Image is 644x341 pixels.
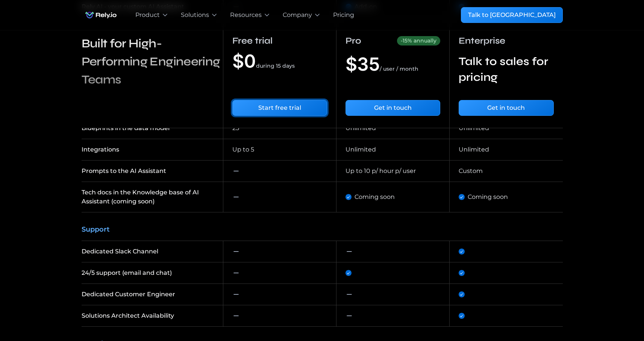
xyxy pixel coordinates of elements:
a: Get in touch [459,100,553,116]
div: Custom [459,167,483,176]
div: Unlimited [345,145,376,154]
span: / user / month [380,65,418,72]
div: Talk to sales for pricing [459,53,553,85]
div: Unlimited [459,124,489,133]
span: during 15 days [256,62,295,69]
div: Talk to [GEOGRAPHIC_DATA] [468,11,556,20]
div: -15% annually [401,37,436,45]
h2: Free trial [232,35,327,47]
div: Dedicated Slack Channel [82,247,214,256]
a: Start free trial [232,100,327,116]
div: Company [283,11,312,20]
div: Up to 10 p/ hour p/ user [345,167,416,176]
div: $35 [345,53,440,75]
div: Get in touch [487,103,525,112]
div: $0 [232,50,327,72]
div: Unlimited [345,124,376,133]
h2: Pro [345,35,361,47]
div: Prompts to the AI Assistant [82,167,214,176]
div: 25 [232,124,239,133]
div: Solutions Architect Availability [82,311,214,320]
div: Solutions [181,11,209,20]
div: Dedicated Customer Engineer [82,290,214,299]
a: Talk to [GEOGRAPHIC_DATA] [461,7,563,23]
div: Resources [230,11,262,20]
div: Product [135,11,160,20]
div: Coming soon [468,192,508,202]
div: Support [82,224,563,235]
div: Integrations [82,145,214,154]
div: 24/5 support (email and chat) [82,268,214,277]
div: Up to 5 [232,145,254,154]
div: Get in touch [374,103,412,112]
iframe: Chatbot [594,291,633,330]
h3: Built for High-Performing Engineering Teams [82,35,223,89]
a: home [82,8,120,23]
div: Tech docs in the Knowledge base of AI Assistant (coming soon) [82,188,214,206]
div: Blueprints in the data model [82,124,214,133]
div: Unlimited [459,145,489,154]
div: Coming soon [355,192,395,202]
img: Rely.io logo [82,8,120,23]
a: Pricing [333,11,354,20]
a: Get in touch [345,100,440,116]
h2: Enterprise [459,35,553,47]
